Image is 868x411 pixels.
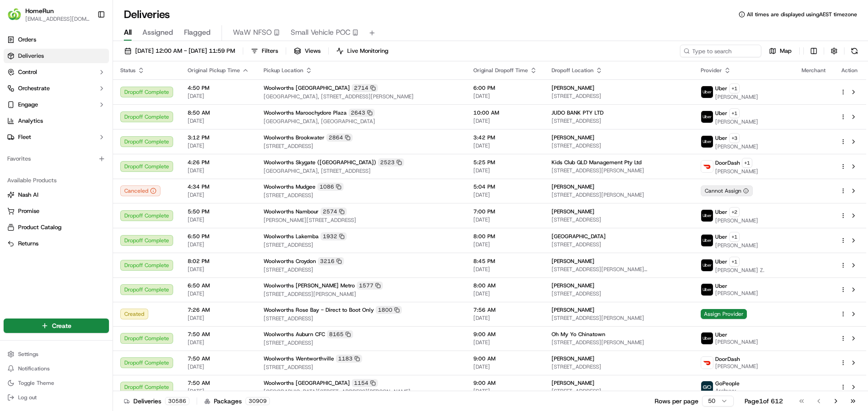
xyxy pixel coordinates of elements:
span: [STREET_ADDRESS][PERSON_NAME] [552,314,686,322]
span: [DATE] [188,167,249,174]
span: 3:12 PM [188,134,249,141]
div: 1183 [336,355,362,363]
span: [GEOGRAPHIC_DATA] [552,233,606,240]
span: Map [780,47,792,55]
span: 6:50 PM [188,233,249,240]
span: DoorDash [715,159,740,166]
span: Pickup Location [264,67,303,74]
span: Filters [262,47,278,55]
div: Deliveries [124,397,189,406]
span: Uber [715,233,727,240]
span: 8:50 AM [188,109,249,116]
img: doordash_logo_v2.png [701,357,713,369]
span: Control [18,68,37,76]
img: uber-new-logo.jpeg [701,111,713,123]
span: [STREET_ADDRESS] [552,92,686,100]
span: [STREET_ADDRESS][PERSON_NAME] [264,291,459,298]
span: Orders [18,36,36,44]
span: Settings [18,351,38,358]
span: [DATE] [473,167,537,174]
span: Woolworths Croydon [264,258,316,265]
span: Uber [715,134,727,142]
a: Powered byPylon [64,152,109,160]
span: [STREET_ADDRESS] [264,364,459,371]
button: Create [4,319,109,333]
button: Product Catalog [4,220,109,235]
div: 1932 [321,232,347,240]
span: [STREET_ADDRESS][PERSON_NAME] [552,191,686,199]
button: +1 [729,108,740,118]
img: uber-new-logo.jpeg [701,210,713,222]
div: 2523 [378,158,404,166]
span: [GEOGRAPHIC_DATA], [GEOGRAPHIC_DATA] [264,118,459,125]
button: Nash AI [4,188,109,202]
span: Notifications [18,365,50,372]
span: JUDO BANK PTY LTD [552,109,604,116]
h1: Deliveries [124,7,170,22]
div: 1154 [352,379,378,387]
span: [STREET_ADDRESS] [552,363,686,370]
span: [STREET_ADDRESS] [264,339,459,346]
span: DoorDash [715,356,740,363]
button: Views [290,45,325,57]
span: Woolworths Rose Bay - Direct to Boot Only [264,306,374,314]
button: Toggle Theme [4,377,109,389]
span: Original Pickup Time [188,67,240,74]
button: Control [4,65,109,79]
a: Promise [7,207,105,215]
span: 7:50 AM [188,379,249,387]
span: 3:42 PM [473,134,537,141]
div: 30909 [245,397,270,405]
span: [DATE] [473,92,537,100]
span: Assign Provider [701,309,747,319]
div: 1086 [317,183,344,191]
span: Orchestrate [18,84,50,92]
span: Assigned [142,27,173,38]
span: Uber [715,282,727,290]
span: 4:50 PM [188,84,249,92]
span: [STREET_ADDRESS][PERSON_NAME] [552,339,686,346]
span: Views [305,47,321,55]
span: [STREET_ADDRESS] [264,192,459,199]
span: [PERSON_NAME] [552,208,594,215]
span: GoPeople [715,380,740,387]
span: [DATE] [473,142,537,149]
span: All times are displayed using AEST timezone [747,11,857,18]
button: Map [765,45,796,57]
span: Provider [701,67,722,74]
span: [DATE] [473,241,537,248]
span: [STREET_ADDRESS] [264,315,459,322]
button: [EMAIL_ADDRESS][DOMAIN_NAME] [25,15,90,23]
span: Woolworths Auburn CFC [264,331,325,338]
span: Uber [715,110,727,117]
span: [STREET_ADDRESS] [264,241,459,249]
div: Action [840,67,859,74]
span: Create [52,321,71,330]
span: Woolworths [GEOGRAPHIC_DATA] [264,379,350,387]
span: [DATE] [188,241,249,248]
div: Start new chat [31,86,148,95]
div: 📗 [9,132,16,139]
button: Filters [247,45,282,57]
span: [PERSON_NAME] [552,379,594,387]
span: 8:02 PM [188,258,249,265]
input: Type to search [680,45,761,57]
span: [PERSON_NAME] [715,118,758,125]
button: +1 [729,232,740,242]
button: HomeRunHomeRun[EMAIL_ADDRESS][DOMAIN_NAME] [4,4,94,25]
button: Returns [4,236,109,251]
span: [PERSON_NAME] [552,134,594,141]
span: [DATE] [473,314,537,322]
div: 2574 [321,208,347,216]
img: 1736555255976-a54dd68f-1ca7-489b-9aae-adbdc363a1c4 [9,86,25,102]
button: Orchestrate [4,81,109,96]
img: uber-new-logo.jpeg [701,284,713,296]
span: [DATE] [473,266,537,273]
span: [DATE] [473,339,537,346]
span: Uber [715,85,727,92]
span: Promise [18,207,39,215]
div: 💻 [76,132,84,139]
span: Status [120,67,136,74]
span: 5:50 PM [188,208,249,215]
span: [DATE] [188,388,249,395]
